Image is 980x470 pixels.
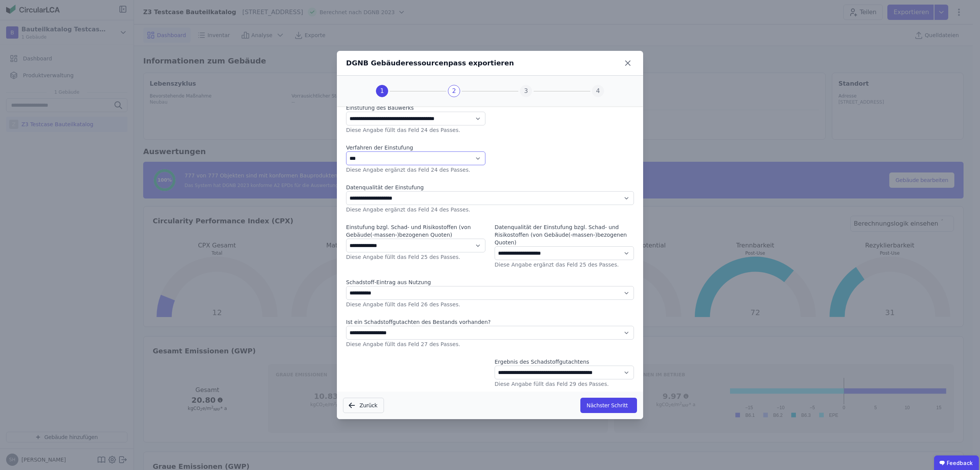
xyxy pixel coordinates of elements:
label: Diese Angabe füllt das Feld 26 des Passes. [346,301,460,307]
label: Datenqualität der Einstufung bzgl. Schad- und Risikostoffen (von Gebäude(-massen-)bezogenen Quoten) [495,223,634,246]
button: Nächster Schritt [580,398,637,413]
label: Ist ein Schadstoffgutachten des Bestands vorhanden? [346,318,634,326]
div: 3 [520,85,532,97]
label: Diese Angabe füllt das Feld 29 des Passes. [495,381,609,387]
div: 2 [448,85,460,97]
label: Diese Angabe füllt das Feld 24 des Passes. [346,127,460,133]
label: Schadstoff-Eintrag aus Nutzung [346,278,634,286]
label: Diese Angabe füllt das Feld 25 des Passes. [346,254,460,260]
label: Verfahren der Einstufung [346,144,485,151]
div: 1 [376,85,388,97]
label: Datenqualität der Einstufung [346,184,634,191]
label: Diese Angabe ergänzt das Feld 24 des Passes. [346,207,470,213]
label: Diese Angabe ergänzt das Feld 24 des Passes. [346,167,470,173]
label: Einstufung bzgl. Schad- und Risikostoffen (von Gebäude(-massen-)bezogenen Quoten) [346,223,485,239]
div: DGNB Gebäuderessourcenpass exportieren [346,58,514,68]
label: Einstufung des Bauwerks [346,104,485,112]
button: Zurück [343,398,384,413]
label: Diese Angabe ergänzt das Feld 25 des Passes. [495,262,619,268]
label: Diese Angabe füllt das Feld 27 des Passes. [346,341,460,347]
div: 4 [592,85,604,97]
label: Ergebnis des Schadstoffgutachtens [495,358,634,366]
